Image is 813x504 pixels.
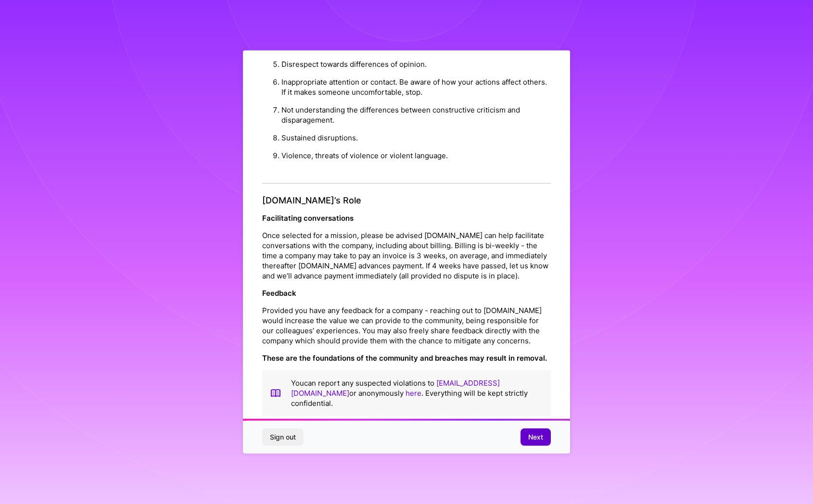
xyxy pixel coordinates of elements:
[262,353,547,363] strong: These are the foundations of the community and breaches may result in removal.
[281,73,551,101] li: Inappropriate attention or contact. Be aware of how your actions affect others. If it makes someo...
[281,147,551,164] li: Violence, threats of violence or violent language.
[262,230,551,281] p: Once selected for a mission, please be advised [DOMAIN_NAME] can help facilitate conversations wi...
[521,428,551,446] button: Next
[281,129,551,147] li: Sustained disruptions.
[291,378,500,398] a: [EMAIL_ADDRESS][DOMAIN_NAME]
[270,432,296,442] span: Sign out
[262,289,296,298] strong: Feedback
[270,378,281,408] img: book icon
[291,378,543,408] p: You can report any suspected violations to or anonymously . Everything will be kept strictly conf...
[262,195,551,206] h4: [DOMAIN_NAME]’s Role
[262,305,551,346] p: Provided you have any feedback for a company - reaching out to [DOMAIN_NAME] would increase the v...
[406,389,421,398] a: here
[281,55,551,73] li: Disrespect towards differences of opinion.
[281,101,551,129] li: Not understanding the differences between constructive criticism and disparagement.
[262,428,304,446] button: Sign out
[528,432,543,442] span: Next
[262,214,354,223] strong: Facilitating conversations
